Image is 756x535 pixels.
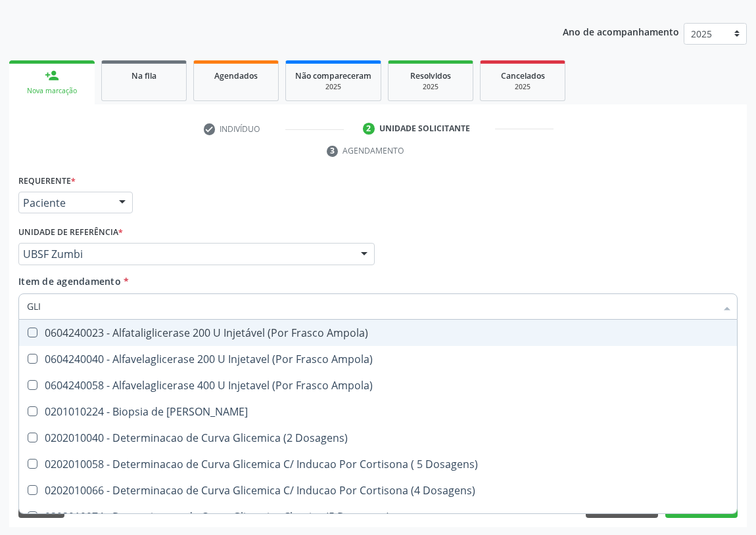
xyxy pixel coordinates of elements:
div: 2 [363,123,375,135]
div: 0202010066 - Determinacao de Curva Glicemica C/ Inducao Por Cortisona (4 Dosagens) [27,485,737,496]
div: 0604240023 - Alfataliglicerase 200 U Injetável (Por Frasco Ampola) [27,328,737,338]
span: Não compareceram [295,70,371,81]
span: UBSF Zumbi [23,247,348,261]
div: 2025 [490,82,555,92]
input: Buscar por procedimentos [27,293,716,320]
div: person_add [45,68,59,83]
div: Unidade solicitante [379,123,470,135]
div: 0202010040 - Determinacao de Curva Glicemica (2 Dosagens) [27,433,737,443]
div: 2025 [295,82,371,92]
div: 2025 [398,82,463,92]
label: Requerente [18,171,76,192]
label: Unidade de referência [18,223,123,243]
span: Resolvidos [410,70,451,81]
span: Paciente [23,196,106,209]
div: 0604240058 - Alfavelaglicerase 400 U Injetavel (Por Frasco Ampola) [27,380,737,391]
span: Item de agendamento [18,275,121,288]
div: 0201010224 - Biopsia de [PERSON_NAME] [27,406,737,417]
p: Ano de acompanhamento [563,23,679,39]
span: Agendados [214,70,258,81]
div: 0202010058 - Determinacao de Curva Glicemica C/ Inducao Por Cortisona ( 5 Dosagens) [27,459,737,469]
div: Nova marcação [18,86,85,96]
span: Na fila [131,70,156,81]
div: 0604240040 - Alfavelaglicerase 200 U Injetavel (Por Frasco Ampola) [27,354,737,364]
span: Cancelados [501,70,545,81]
div: 0202010074 - Determinacao de Curva Glicemica Classica (5 Dosagens) [27,511,737,522]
